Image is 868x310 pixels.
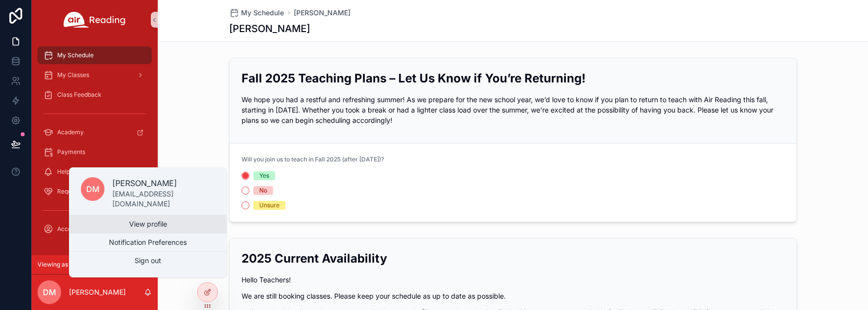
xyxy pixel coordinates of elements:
[37,261,118,269] span: Viewing as [PERSON_NAME]
[64,12,126,28] img: App logo
[1,47,19,65] iframe: Spotlight
[69,215,227,233] a: View profile
[242,155,384,163] span: Will you join us to teach in Fall 2025 (after [DATE])?
[86,183,100,195] span: DM
[242,250,785,267] h2: 2025 Current Availability
[112,189,215,209] p: [EMAIL_ADDRESS][DOMAIN_NAME]
[57,148,85,156] span: Payments
[37,86,152,104] a: Class Feedback
[242,274,785,285] p: Hello Teachers!
[69,233,227,251] button: Notification Preferences
[43,286,56,298] span: DM
[242,94,785,125] p: We hope you had a restful and refreshing summer! As we prepare for the new school year, we’d love...
[242,291,785,301] p: We are still booking classes. Please keep your schedule as up to date as possible.
[229,8,284,18] a: My Schedule
[69,287,126,297] p: [PERSON_NAME]
[32,39,158,251] div: scrollable content
[242,70,785,86] h2: Fall 2025 Teaching Plans – Let Us Know if You’re Returning!
[37,123,152,141] a: Academy
[57,51,94,59] span: My Schedule
[69,252,227,270] button: Sign out
[37,46,152,64] a: My Schedule
[37,220,152,238] a: Account
[259,201,279,210] div: Unsure
[37,183,152,200] a: Request Substitutes
[259,171,269,180] div: Yes
[259,186,267,195] div: No
[241,8,284,18] span: My Schedule
[229,22,310,36] h1: [PERSON_NAME]
[37,163,152,181] a: Help Center
[37,143,152,161] a: Payments
[57,91,102,99] span: Class Feedback
[57,128,84,136] span: Academy
[57,71,89,79] span: My Classes
[57,168,91,176] span: Help Center
[57,188,112,195] span: Request Substitutes
[294,8,350,18] a: [PERSON_NAME]
[57,225,80,233] span: Account
[37,66,152,84] a: My Classes
[112,177,215,189] p: [PERSON_NAME]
